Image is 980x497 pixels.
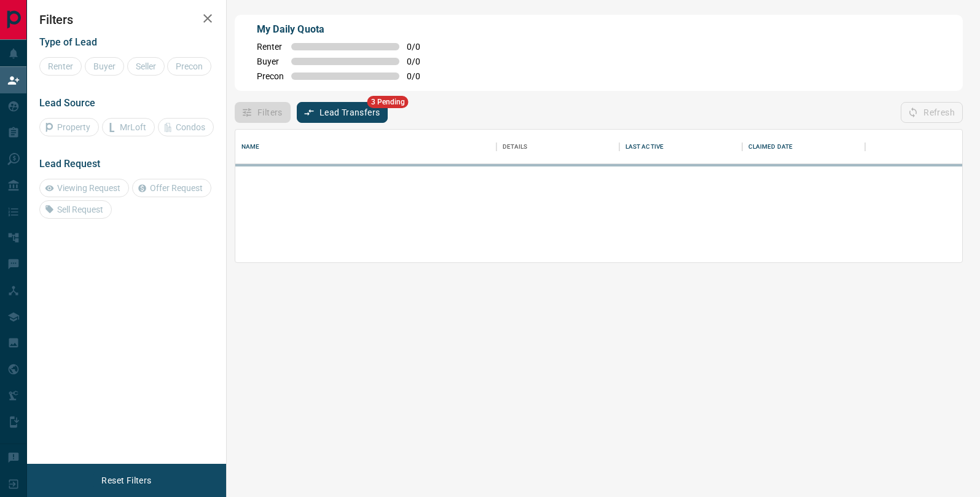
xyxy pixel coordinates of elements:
span: Lead Request [39,158,100,170]
p: My Daily Quota [257,22,434,37]
div: Claimed Date [748,130,793,164]
span: 0 / 0 [407,57,434,66]
button: Reset Filters [93,470,159,491]
h2: Filters [39,12,214,27]
span: Renter [257,42,284,52]
div: Last Active [619,130,742,164]
span: Precon [257,71,284,81]
div: Details [503,130,528,164]
button: Lead Transfers [297,102,388,123]
div: Name [235,130,496,164]
span: 0 / 0 [407,42,434,52]
span: 0 / 0 [407,71,434,81]
span: Lead Source [39,97,95,109]
div: Claimed Date [742,130,865,164]
span: Buyer [257,57,284,66]
span: 3 Pending [367,96,409,108]
span: Type of Lead [39,36,97,48]
div: Name [241,130,260,164]
div: Details [496,130,619,164]
div: Last Active [625,130,664,164]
